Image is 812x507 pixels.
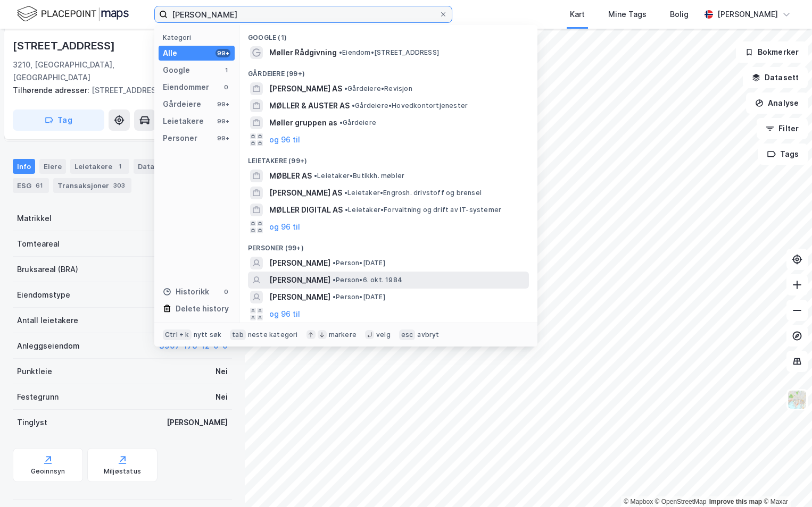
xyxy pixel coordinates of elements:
[239,235,537,255] div: Personer (99+)
[13,86,92,95] span: Tilhørende adresser:
[570,8,585,21] div: Kart
[34,180,45,191] div: 61
[352,102,355,109] span: •
[39,159,66,174] div: Eiere
[608,8,647,21] div: Mine Tags
[163,115,204,128] div: Leietakere
[17,238,60,250] div: Tomteareal
[13,37,117,54] div: [STREET_ADDRESS]
[111,180,127,191] div: 303
[216,117,230,125] div: 99+
[344,84,347,92] span: •
[269,204,343,216] span: MØLLER DIGITAL AS
[222,83,230,91] div: 0
[345,206,501,214] span: Leietaker • Forvaltning og drift av IT-systemer
[176,302,229,315] div: Delete history
[376,331,391,339] div: velg
[216,49,230,57] div: 99+
[329,331,357,339] div: markere
[759,456,812,507] div: Kontrollprogram for chat
[417,331,439,339] div: avbryt
[746,92,808,114] button: Analyse
[339,119,343,126] span: •
[269,116,337,129] span: Møller gruppen as
[670,8,689,21] div: Bolig
[399,329,416,340] div: esc
[13,84,223,97] div: [STREET_ADDRESS]
[17,416,47,429] div: Tinglyst
[339,48,342,56] span: •
[269,170,312,182] span: MØBLER AS
[339,48,439,57] span: Eiendom • [STREET_ADDRESS]
[163,47,177,60] div: Alle
[269,308,300,320] button: og 96 til
[17,340,80,352] div: Anleggseiendom
[17,212,52,225] div: Matrikkel
[216,365,228,378] div: Nei
[269,99,350,112] span: MØLLER & AUSTER AS
[194,331,222,339] div: nytt søk
[163,285,209,298] div: Historikk
[314,172,317,180] span: •
[167,416,228,429] div: [PERSON_NAME]
[787,390,807,410] img: Z
[269,133,300,146] button: og 96 til
[333,293,336,301] span: •
[53,178,131,193] div: Transaksjoner
[269,291,330,303] span: [PERSON_NAME]
[216,134,230,142] div: 99+
[13,109,104,131] button: Tag
[163,81,209,94] div: Eiendommer
[333,293,385,301] span: Person • [DATE]
[17,391,59,403] div: Festegrunn
[239,148,537,167] div: Leietakere (99+)
[269,221,300,233] button: og 96 til
[624,498,653,505] a: Mapbox
[163,33,235,41] div: Kategori
[163,64,190,77] div: Google
[163,98,201,111] div: Gårdeiere
[13,178,49,193] div: ESG
[17,5,129,23] img: logo.f888ab2527a4732fd821a326f86c7f29.svg
[736,41,808,63] button: Bokmerker
[269,257,330,269] span: [PERSON_NAME]
[70,159,129,174] div: Leietakere
[339,119,376,127] span: Gårdeiere
[758,143,808,165] button: Tags
[269,187,342,199] span: [PERSON_NAME] AS
[269,82,342,95] span: [PERSON_NAME] AS
[104,467,141,476] div: Miljøstatus
[314,172,404,180] span: Leietaker • Butikkh. møbler
[333,259,385,267] span: Person • [DATE]
[17,263,78,276] div: Bruksareal (BRA)
[333,276,336,284] span: •
[114,161,125,172] div: 1
[352,102,468,110] span: Gårdeiere • Hovedkontortjenester
[269,274,330,286] span: [PERSON_NAME]
[163,329,192,340] div: Ctrl + k
[17,289,70,301] div: Eiendomstype
[17,314,78,327] div: Antall leietakere
[216,100,230,108] div: 99+
[655,498,707,505] a: OpenStreetMap
[134,159,173,174] div: Datasett
[717,8,778,21] div: [PERSON_NAME]
[269,46,337,59] span: Møller Rådgivning
[17,365,52,378] div: Punktleie
[13,159,35,174] div: Info
[248,331,298,339] div: neste kategori
[344,189,347,197] span: •
[709,498,762,505] a: Improve this map
[13,58,170,84] div: 3210, [GEOGRAPHIC_DATA], [GEOGRAPHIC_DATA]
[168,6,439,22] input: Søk på adresse, matrikkel, gårdeiere, leietakere eller personer
[230,329,246,340] div: tab
[344,84,412,93] span: Gårdeiere • Revisjon
[31,467,65,476] div: Geoinnsyn
[163,132,197,145] div: Personer
[239,25,537,44] div: Google (1)
[222,66,230,74] div: 1
[345,206,348,214] span: •
[239,61,537,80] div: Gårdeiere (99+)
[216,391,228,403] div: Nei
[757,118,808,139] button: Filter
